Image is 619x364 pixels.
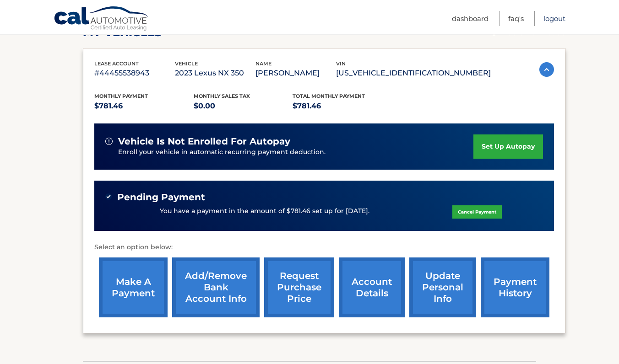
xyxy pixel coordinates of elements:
p: Enroll your vehicle in automatic recurring payment deduction. [118,147,473,157]
p: Select an option below: [94,242,554,253]
a: payment history [481,257,549,317]
a: Logout [543,11,565,26]
a: FAQ's [508,11,524,26]
p: [US_VEHICLE_IDENTIFICATION_NUMBER] [336,67,491,80]
a: request purchase price [264,257,334,317]
span: vehicle is not enrolled for autopay [118,136,290,147]
span: name [255,60,271,67]
a: Dashboard [452,11,489,26]
a: Cancel Payment [452,205,502,219]
img: accordion-active.svg [539,62,554,77]
span: vin [336,60,346,67]
span: vehicle [175,60,198,67]
a: set up autopay [473,134,543,159]
a: Add/Remove bank account info [172,257,260,317]
img: alert-white.svg [105,138,113,145]
span: Pending Payment [117,192,205,203]
p: #44455538943 [94,67,175,80]
a: make a payment [99,257,168,317]
img: check-green.svg [105,193,112,200]
span: Total Monthly Payment [293,93,365,99]
p: 2023 Lexus NX 350 [175,67,255,80]
p: $781.46 [94,100,194,112]
p: [PERSON_NAME] [255,67,336,80]
span: Monthly Payment [94,93,148,99]
span: Monthly sales Tax [194,93,250,99]
a: account details [339,257,405,317]
p: $0.00 [194,100,293,112]
a: Cal Automotive [54,6,150,32]
span: lease account [94,60,139,67]
p: You have a payment in the amount of $781.46 set up for [DATE]. [160,206,369,216]
a: update personal info [409,257,476,317]
p: $781.46 [293,100,392,112]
